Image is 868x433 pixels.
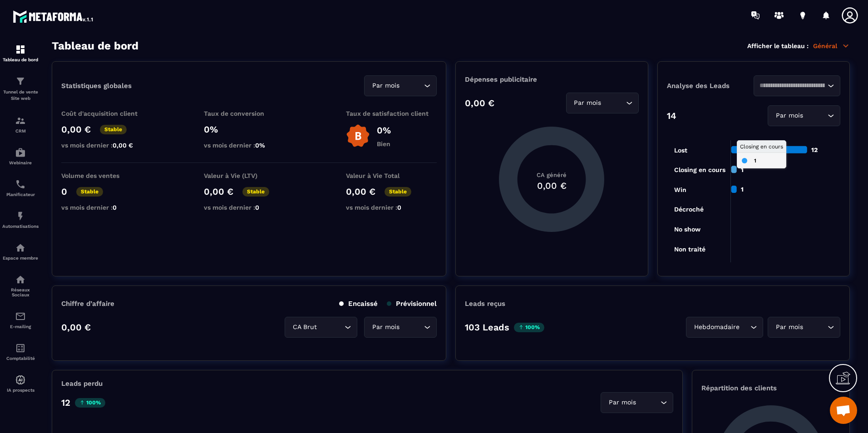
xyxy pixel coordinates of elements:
[15,76,26,87] img: formation
[15,115,26,126] img: formation
[113,142,133,149] span: 0,00 €
[346,172,437,179] p: Valeur à Vie Total
[401,81,422,91] input: Search for option
[2,287,39,297] p: Réseaux Sociaux
[2,89,39,102] p: Tunnel de vente Site web
[291,322,319,332] span: CA Brut
[346,110,437,117] p: Taux de satisfaction client
[339,300,378,308] p: Encaissé
[692,322,741,332] span: Hebdomadaire
[2,140,39,172] a: automationsautomationsWebinaire
[805,322,825,332] input: Search for option
[2,57,39,62] p: Tableau de bord
[674,226,701,233] tspan: No show
[805,111,825,121] input: Search for option
[15,374,26,385] img: automations
[2,108,39,140] a: formationformationCRM
[514,323,544,332] p: 100%
[401,322,422,332] input: Search for option
[2,37,39,69] a: formationformationTableau de bord
[2,256,39,261] p: Espace membre
[364,75,437,96] div: Search for option
[667,82,754,90] p: Analyse des Leads
[61,322,91,333] p: 0,00 €
[566,93,639,113] div: Search for option
[601,392,673,413] div: Search for option
[255,204,259,211] span: 0
[15,44,26,55] img: formation
[674,166,725,174] tspan: Closing en cours
[674,246,705,253] tspan: Non traité
[674,206,704,213] tspan: Décroché
[674,147,687,154] tspan: Lost
[465,98,494,108] p: 0,00 €
[61,204,152,211] p: vs mois dernier :
[100,125,127,134] p: Stable
[15,211,26,221] img: automations
[61,82,132,90] p: Statistiques globales
[13,8,94,25] img: logo
[2,69,39,108] a: formationformationTunnel de vente Site web
[15,179,26,190] img: scheduler
[2,324,39,329] p: E-mailing
[2,336,39,368] a: accountantaccountantComptabilité
[204,124,295,135] p: 0%
[377,140,391,148] p: Bien
[52,39,138,52] h3: Tableau de bord
[76,187,103,197] p: Stable
[204,186,233,197] p: 0,00 €
[204,172,295,179] p: Valeur à Vie (LTV)
[61,124,91,135] p: 0,00 €
[2,388,39,393] p: IA prospects
[61,397,70,408] p: 12
[2,128,39,133] p: CRM
[701,384,840,392] p: Répartition des clients
[607,398,638,408] span: Par mois
[2,172,39,204] a: schedulerschedulerPlanificateur
[61,300,114,308] p: Chiffre d’affaire
[667,110,676,121] p: 14
[61,186,67,197] p: 0
[15,274,26,285] img: social-network
[204,110,295,117] p: Taux de conversion
[385,187,411,197] p: Stable
[387,300,437,308] p: Prévisionnel
[830,397,857,424] a: Ouvrir le chat
[319,322,342,332] input: Search for option
[2,224,39,229] p: Automatisations
[113,204,117,211] span: 0
[204,142,295,149] p: vs mois dernier :
[768,105,840,126] div: Search for option
[2,160,39,165] p: Webinaire
[61,142,152,149] p: vs mois dernier :
[397,204,401,211] span: 0
[2,267,39,304] a: social-networksocial-networkRéseaux Sociaux
[2,192,39,197] p: Planificateur
[242,187,269,197] p: Stable
[465,300,505,308] p: Leads reçus
[754,75,840,96] div: Search for option
[603,98,624,108] input: Search for option
[346,124,370,148] img: b-badge-o.b3b20ee6.svg
[2,304,39,336] a: emailemailE-mailing
[674,186,686,193] tspan: Win
[741,322,748,332] input: Search for option
[15,343,26,354] img: accountant
[285,317,357,338] div: Search for option
[774,322,805,332] span: Par mois
[61,110,152,117] p: Coût d'acquisition client
[61,172,152,179] p: Volume des ventes
[638,398,658,408] input: Search for option
[255,142,265,149] span: 0%
[747,42,809,49] p: Afficher le tableau :
[686,317,763,338] div: Search for option
[377,125,391,136] p: 0%
[768,317,840,338] div: Search for option
[774,111,805,121] span: Par mois
[204,204,295,211] p: vs mois dernier :
[370,322,401,332] span: Par mois
[346,186,375,197] p: 0,00 €
[465,322,509,333] p: 103 Leads
[15,147,26,158] img: automations
[759,81,825,91] input: Search for option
